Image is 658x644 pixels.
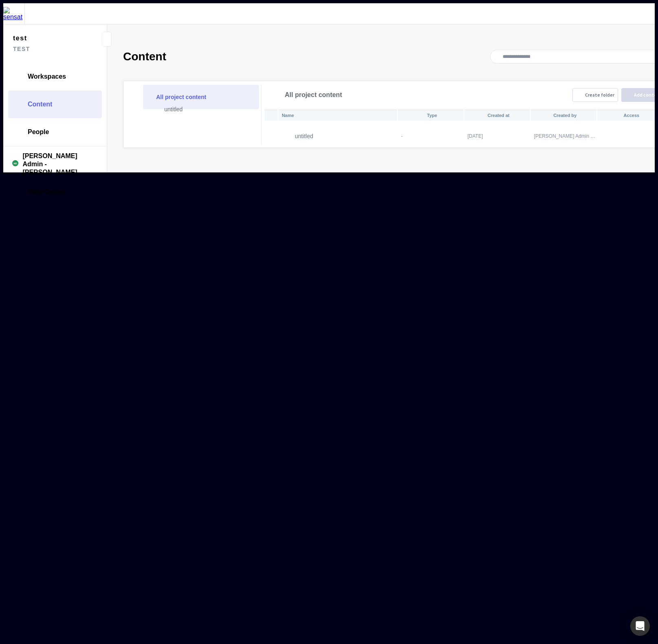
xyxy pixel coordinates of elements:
[123,50,166,63] h2: Content
[531,110,596,121] th: Created by
[285,92,342,98] span: All project content
[28,128,49,136] span: People
[464,110,530,121] th: Created at
[585,93,614,97] div: Create folder
[13,44,84,55] span: test
[156,92,257,102] p: All project content
[8,90,102,118] a: Content
[534,133,634,139] a: [PERSON_NAME] Admin - [PERSON_NAME]
[572,88,618,102] button: Create folder
[8,63,102,90] a: Workspaces
[398,110,464,121] th: Type
[28,100,52,108] span: Content
[630,616,650,636] div: Open Intercom Messenger
[13,162,17,165] text: ND
[468,133,483,139] a: [DATE]
[8,118,102,146] a: People
[22,152,98,176] span: [PERSON_NAME] Admin - [PERSON_NAME]
[164,104,246,114] p: untitled
[278,110,397,121] th: Name
[28,188,64,196] span: Help Centre
[13,33,84,44] span: test
[401,133,403,139] a: -
[295,133,397,139] p: untitled
[8,178,102,206] a: Help Centre
[3,7,24,21] img: sensat
[28,73,66,81] span: Workspaces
